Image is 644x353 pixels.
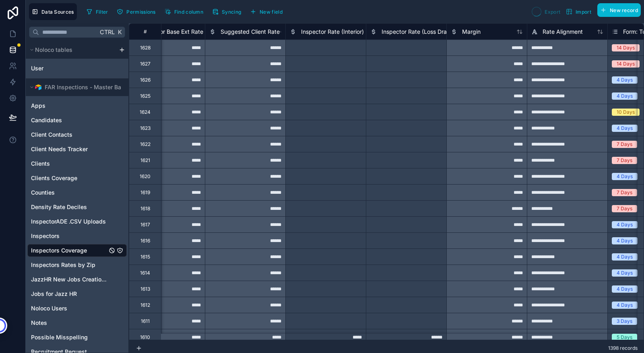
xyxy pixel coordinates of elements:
span: Import [576,9,591,15]
a: Counties [31,189,107,197]
span: New record [610,7,638,13]
div: 7 Days [617,157,632,164]
img: Airtable Logo [35,84,41,90]
div: 4 Days [617,92,633,100]
span: Find column [174,9,203,15]
span: Client Needs Tracker [31,145,88,153]
div: 7 Days [617,189,632,196]
div: Counties [27,186,127,199]
span: Inspector Rate (Interior) [301,28,364,36]
a: Syncing [209,6,247,18]
span: Clients Coverage [31,174,77,182]
a: JazzHR New Jobs Creation Log [31,275,107,283]
div: 1610 [140,334,150,341]
div: 1618 [140,205,150,212]
div: 1616 [140,238,150,244]
div: 1613 [140,286,150,292]
div: 4 Days [617,269,633,277]
a: Clients Coverage [31,174,107,182]
div: 1619 [140,189,150,196]
div: # [135,29,155,35]
button: Data Sources [29,3,77,20]
span: Permissions [126,9,155,15]
a: Density Rate Deciles [31,203,107,211]
div: 1621 [140,157,150,164]
div: 3 Days [617,318,632,325]
span: Data Sources [41,9,74,15]
button: Find column [162,6,206,18]
span: Rate Alignment [543,28,583,36]
div: Clients Coverage [27,172,127,185]
a: Permissions [114,6,161,18]
div: 4 Days [617,125,633,132]
div: 4 Days [617,237,633,244]
div: Inspectors Coverage [27,244,127,257]
div: 4 Days [617,285,633,293]
a: Apps [31,102,107,110]
div: 7 Days [617,205,632,212]
div: Candidates [27,114,127,127]
div: 1627 [140,61,151,67]
button: New record [597,3,641,17]
button: Noloco tables [27,44,116,55]
div: Jobs for Jazz HR [27,287,127,300]
span: New field [260,9,283,15]
div: 4 Days [617,76,633,84]
button: Airtable LogoFAR Inspections - Master Base [27,82,125,93]
button: New field [247,6,285,18]
a: Inspectors [31,232,107,240]
span: Possible Misspelling [31,333,88,341]
span: InspectorADE .CSV Uploads [31,218,106,226]
span: User [31,64,43,72]
div: Client Contacts [27,128,127,141]
span: Noloco Users [31,304,67,312]
div: 1624 [140,109,151,115]
div: 14 Days [617,44,635,51]
div: Inspectors Rates by Zip [27,259,127,271]
span: Noloco tables [35,46,72,54]
span: Suggested Client Rate [221,28,280,36]
div: Inspectors [27,230,127,242]
div: 1611 [141,318,150,324]
a: Client Contacts [31,131,107,139]
div: Noloco Users [27,302,127,315]
span: Notes [31,319,47,327]
a: Possible Misspelling [31,333,107,341]
span: Jobs for Jazz HR [31,290,77,298]
a: Clients [31,160,107,168]
span: Syncing [222,9,241,15]
a: InspectorADE .CSV Uploads [31,218,107,226]
div: 1628 [140,45,151,51]
span: Density Rate Deciles [31,203,87,211]
span: Client Contacts [31,131,72,139]
div: 1626 [140,77,151,83]
div: 1617 [140,222,150,228]
span: Margin [462,28,481,36]
span: Inspector Base Ext Rate [140,28,203,36]
div: InspectorADE .CSV Uploads [27,215,127,228]
div: 5 Days [617,334,632,341]
span: Inspector Rate (Loss Draft) [382,28,453,36]
div: JazzHR New Jobs Creation Log [27,273,127,286]
span: Inspectors [31,232,60,240]
a: Noloco Users [31,304,107,312]
button: Syncing [209,6,244,18]
a: Inspectors Rates by Zip [31,261,107,269]
div: 10 Days [617,109,635,116]
a: New record [594,3,641,20]
span: 1398 records [608,345,638,351]
span: Clients [31,160,50,168]
div: 1614 [140,270,150,276]
span: Ctrl [99,27,116,37]
a: Jobs for Jazz HR [31,290,107,298]
span: Inspectors Coverage [31,246,87,254]
a: User [31,64,99,72]
span: Candidates [31,116,62,124]
span: K [117,29,122,35]
span: Counties [31,189,55,197]
div: Client Needs Tracker [27,143,127,156]
div: 4 Days [617,173,633,180]
div: 4 Days [617,221,633,228]
div: 7 Days [617,141,632,148]
div: 1620 [140,173,151,180]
